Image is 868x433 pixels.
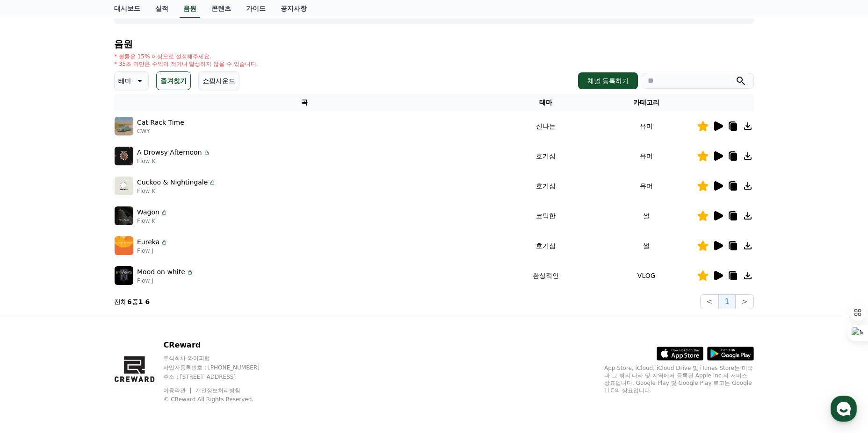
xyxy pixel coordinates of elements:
a: 개인정보처리방침 [195,387,240,394]
a: 설정 [121,296,180,319]
button: > [736,294,754,309]
img: music [115,117,133,135]
img: music [115,236,133,255]
p: Flow K [137,157,210,165]
p: Flow K [137,187,216,195]
button: 즐겨찾기 [156,71,191,90]
p: 테마 [118,74,131,87]
td: VLOG [596,261,697,291]
p: * 볼륨은 15% 이상으로 설정해주세요. [114,53,258,60]
strong: 6 [127,298,132,305]
td: 유머 [596,141,697,171]
p: Eureka [137,237,159,247]
p: Mood on white [137,267,185,277]
p: 주소 : [STREET_ADDRESS] [163,373,277,381]
a: 홈 [3,296,62,319]
button: < [700,294,718,309]
p: CWY [137,128,184,135]
button: 채널 등록하기 [578,72,638,89]
p: 전체 중 - [114,297,150,306]
td: 썰 [596,201,697,231]
strong: 1 [138,298,143,305]
th: 카테고리 [596,94,697,111]
p: Cat Rack Time [137,118,184,128]
p: Flow K [137,217,168,225]
p: Cuckoo & Nightingale [137,177,208,187]
td: 신나는 [495,111,596,141]
img: music [115,266,133,285]
span: 설정 [145,310,156,318]
img: music [115,177,133,195]
p: * 35초 미만은 수익이 적거나 발생하지 않을 수 있습니다. [114,60,258,68]
td: 유머 [596,111,697,141]
p: A Drowsy Afternoon [137,148,202,157]
td: 호기심 [495,231,596,261]
span: 홈 [29,310,35,318]
p: App Store, iCloud, iCloud Drive 및 iTunes Store는 미국과 그 밖의 나라 및 지역에서 등록된 Apple Inc.의 서비스 상표입니다. Goo... [604,364,754,394]
td: 환상적인 [495,261,596,291]
td: 썰 [596,231,697,261]
p: 주식회사 와이피랩 [163,355,277,362]
p: Flow J [137,277,194,284]
p: 사업자등록번호 : [PHONE_NUMBER] [163,364,277,371]
img: music [115,147,133,165]
a: 대화 [62,296,121,319]
button: 쇼핑사운드 [198,71,239,90]
td: 코믹한 [495,201,596,231]
span: 대화 [86,311,97,318]
p: CReward [163,340,277,351]
button: 1 [718,294,735,309]
p: Wagon [137,207,159,217]
td: 유머 [596,171,697,201]
td: 호기심 [495,171,596,201]
p: Flow J [137,247,168,255]
th: 곡 [114,94,495,111]
img: music [115,206,133,225]
strong: 6 [145,298,150,305]
button: 테마 [114,71,149,90]
a: 이용약관 [163,387,193,394]
td: 호기심 [495,141,596,171]
h4: 음원 [114,39,754,49]
th: 테마 [495,94,596,111]
p: © CReward All Rights Reserved. [163,396,277,403]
